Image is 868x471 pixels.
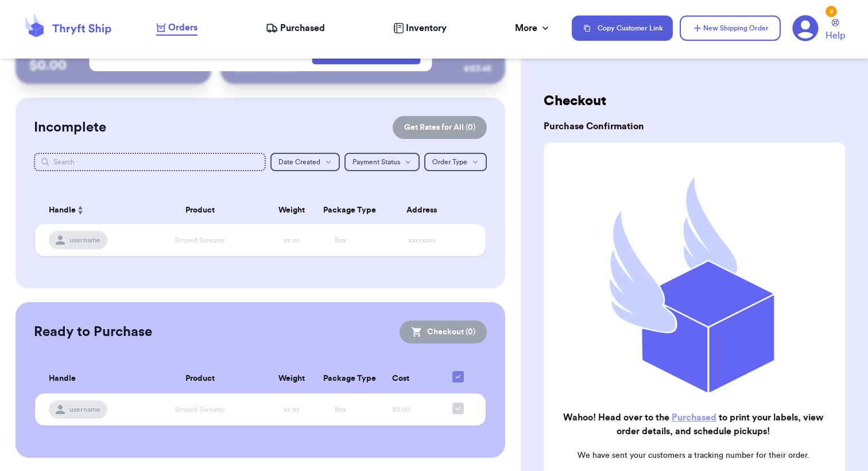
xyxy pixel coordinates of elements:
a: 2 [792,15,819,41]
a: Purchased [266,21,325,35]
span: xx oz [284,237,300,244]
th: Package Type [316,196,365,224]
span: xxxxxxxx [408,237,436,244]
span: username [69,235,100,245]
span: Box [335,406,346,413]
h2: Incomplete [34,118,106,137]
a: Inventory [393,21,447,35]
th: Product [132,364,268,393]
span: Date Created [278,159,320,165]
p: We have sent your customers a tracking number for their order. [553,450,834,461]
span: username [69,405,100,414]
button: Date Created [270,153,340,171]
span: Striped Sweater [175,406,225,413]
th: Product [132,196,268,224]
p: $ 0.00 [29,56,197,75]
span: Handle [49,373,76,385]
div: 2 [826,6,837,17]
span: Inventory [406,21,447,35]
h3: Purchase Confirmation [544,119,845,133]
span: Purchased [280,21,325,35]
button: New Shipping Order [680,16,781,41]
input: Search [34,153,266,171]
div: $ 123.45 [464,63,491,75]
a: Help [826,19,845,43]
h2: Checkout [544,92,845,110]
button: Order Type [424,153,487,171]
span: Box [335,237,346,244]
span: Payment Status [352,159,400,165]
a: Purchased [672,413,716,422]
th: Package Type [316,364,365,393]
th: Address [365,196,486,224]
h2: Ready to Purchase [34,323,152,341]
button: Get Rates for All (0) [393,116,487,139]
th: Cost [365,364,437,393]
button: Checkout (0) [400,321,487,343]
span: Order Type [432,159,467,165]
div: More [515,21,551,35]
button: Copy Customer Link [572,16,673,41]
span: Help [826,29,845,43]
span: Orders [168,21,197,34]
a: Orders [156,21,197,36]
th: Weight [268,364,316,393]
button: Payment Status [344,153,420,171]
th: Weight [268,196,316,224]
span: $0.00 [392,406,410,413]
h2: Wahoo! Head over to the to print your labels, view order details, and schedule pickups! [553,411,834,438]
span: Handle [49,204,76,217]
button: Sort ascending [76,203,85,217]
span: Striped Sweater [175,237,225,244]
span: xx oz [284,406,300,413]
